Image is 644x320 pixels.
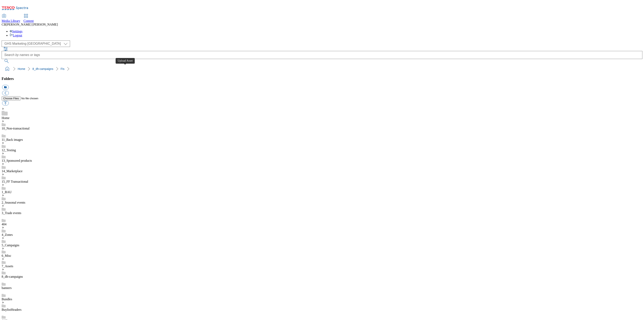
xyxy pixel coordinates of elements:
[2,297,12,301] a: Bundles
[2,19,20,23] span: Media Library
[2,190,12,194] a: 1_BAU
[2,77,642,81] h3: Folders
[2,211,21,215] a: 3_Trade events
[32,67,53,70] a: 8_dh-campaigns
[2,308,22,311] a: BuylistHeaders
[2,51,642,59] input: Search by names or tags
[24,19,34,23] span: Content
[2,138,23,141] a: 11_Back images
[6,23,58,26] span: [PERSON_NAME] [PERSON_NAME]
[24,14,34,23] a: Content
[2,233,13,236] a: 4_Zones
[2,223,6,226] a: 404
[2,116,9,120] a: Home
[2,201,25,204] a: 2_Seasonal events
[10,30,23,33] a: Settings
[2,65,642,73] nav: breadcrumb
[2,14,20,23] a: Media Library
[4,66,10,72] a: home
[2,127,30,130] a: 10_Non-transactional
[2,23,6,26] span: CB
[61,67,64,70] a: FIs
[2,180,28,183] a: 15_FF Transactional
[2,286,12,290] a: banners
[2,264,13,268] a: 7_Assets
[10,34,22,37] a: Logout
[2,275,23,278] a: 8_dh-campaigns
[2,169,23,173] a: 14_Marketplace
[2,159,32,162] a: 13_Sponsored products
[2,254,11,257] a: 6_Misc
[2,148,16,152] a: 12_Testing
[2,243,19,247] a: 5_Campaigns
[18,67,25,70] a: Home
